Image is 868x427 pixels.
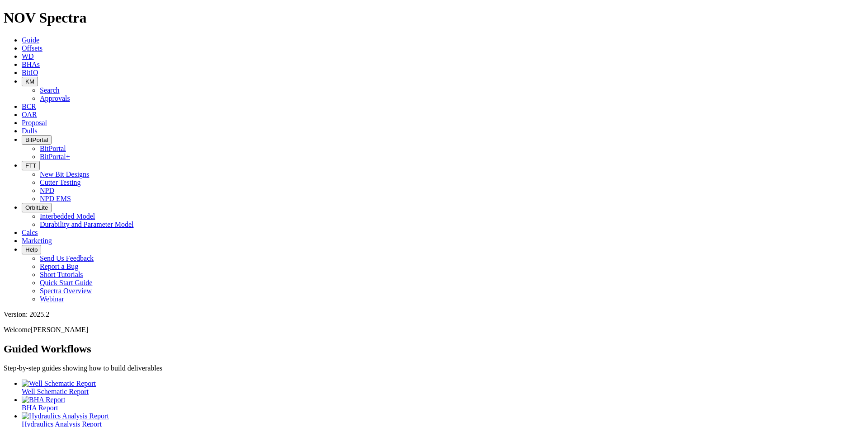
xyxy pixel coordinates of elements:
span: KM [25,78,34,85]
a: BHAs [22,61,40,68]
a: Interbedded Model [40,212,95,220]
a: Search [40,86,60,94]
p: Step-by-step guides showing how to build deliverables [4,364,864,372]
a: BitPortal+ [40,153,70,160]
img: Well Schematic Report [22,380,96,388]
button: OrbitLite [22,203,52,212]
button: Help [22,245,41,254]
a: Report a Bug [40,263,78,270]
a: Durability and Parameter Model [40,221,134,228]
a: BitPortal [40,145,66,152]
a: BitIQ [22,69,38,76]
button: FTT [22,161,40,170]
p: Welcome [4,326,864,334]
span: FTT [25,162,36,169]
a: Quick Start Guide [40,279,92,286]
span: BHA Report [22,404,58,412]
a: NPD EMS [40,195,71,202]
h1: NOV Spectra [4,9,864,26]
a: Send Us Feedback [40,254,94,262]
span: [PERSON_NAME] [31,326,88,333]
button: KM [22,77,38,86]
a: Spectra Overview [40,287,92,295]
a: Well Schematic Report Well Schematic Report [22,380,864,395]
a: BCR [22,103,36,110]
a: Marketing [22,237,52,244]
a: Proposal [22,119,47,127]
a: Offsets [22,44,42,52]
a: NPD [40,187,54,194]
a: Dulls [22,127,38,135]
img: Hydraulics Analysis Report [22,412,109,420]
button: BitPortal [22,135,52,145]
span: OrbitLite [25,204,48,211]
a: Short Tutorials [40,271,83,278]
a: Cutter Testing [40,178,81,186]
span: BitPortal [25,136,48,143]
h2: Guided Workflows [4,343,864,355]
a: OAR [22,111,37,118]
a: Calcs [22,229,38,236]
a: Guide [22,36,39,44]
a: New Bit Designs [40,170,89,178]
a: Webinar [40,295,64,303]
img: BHA Report [22,396,65,404]
span: Well Schematic Report [22,388,89,395]
a: BHA Report BHA Report [22,396,864,412]
a: WD [22,52,34,60]
a: Approvals [40,94,70,102]
span: Help [25,246,38,253]
div: Version: 2025.2 [4,310,864,319]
